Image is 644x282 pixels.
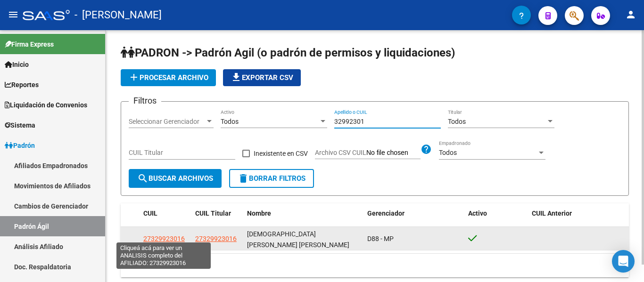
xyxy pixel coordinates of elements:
button: Buscar Archivos [129,169,222,188]
span: Procesar archivo [128,73,208,82]
span: Firma Express [5,39,54,49]
datatable-header-cell: Activo [464,203,528,224]
div: 1 total [121,254,629,277]
mat-icon: person [625,9,636,20]
span: Todos [448,118,466,125]
button: Exportar CSV [223,69,301,86]
input: Archivo CSV CUIL [366,149,421,157]
datatable-header-cell: CUIL [140,203,191,224]
mat-icon: menu [8,9,19,20]
datatable-header-cell: CUIL Anterior [528,203,629,224]
span: 27329923016 [195,235,237,242]
span: Reportes [5,80,39,90]
span: Liquidación de Convenios [5,100,87,110]
span: Activo [468,209,487,217]
mat-icon: search [137,173,149,184]
span: Sistema [5,120,35,130]
span: Nombre [247,209,271,217]
button: Borrar Filtros [229,169,314,188]
mat-icon: help [421,144,432,155]
mat-icon: delete [238,173,249,184]
span: CUIL Anterior [532,209,572,217]
span: CUIL Titular [195,209,231,217]
span: Inicio [5,59,29,70]
span: 27329923016 [143,235,185,242]
datatable-header-cell: Gerenciador [363,203,465,224]
span: Archivo CSV CUIL [315,149,366,156]
span: Exportar CSV [231,73,293,82]
span: Borrar Filtros [238,174,305,183]
datatable-header-cell: Nombre [243,203,363,224]
datatable-header-cell: CUIL Titular [191,203,243,224]
span: Seleccionar Gerenciador [129,118,205,126]
span: PADRON -> Padrón Agil (o padrón de permisos y liquidaciones) [121,46,455,59]
span: Gerenciador [367,209,405,217]
button: Procesar archivo [121,69,216,86]
div: Open Intercom Messenger [612,250,635,273]
span: Todos [221,118,239,125]
mat-icon: file_download [231,72,242,83]
span: Todos [439,149,457,156]
span: D88 - MP [367,235,394,242]
span: - [PERSON_NAME] [74,5,162,25]
span: Buscar Archivos [137,174,213,183]
span: CUIL [143,209,157,217]
span: Padrón [5,140,35,151]
span: [DEMOGRAPHIC_DATA][PERSON_NAME] [PERSON_NAME] [247,230,349,249]
h3: Filtros [129,94,161,107]
mat-icon: add [128,72,140,83]
span: Inexistente en CSV [254,148,308,159]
